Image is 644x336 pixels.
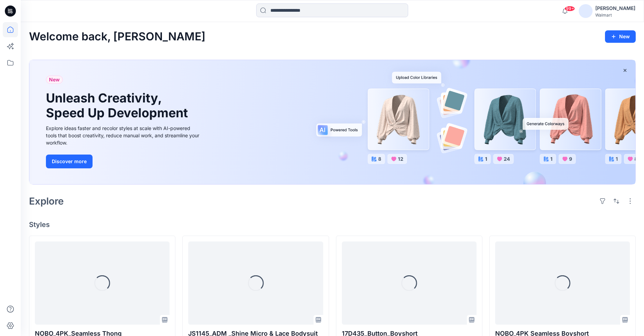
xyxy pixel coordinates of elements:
img: avatar [579,4,593,18]
a: Discover more [46,155,201,168]
div: [PERSON_NAME] [595,4,635,12]
button: New [605,30,636,43]
div: Explore ideas faster and recolor styles at scale with AI-powered tools that boost creativity, red... [46,125,201,146]
button: Discover more [46,155,93,168]
h1: Unleash Creativity, Speed Up Development [46,91,191,120]
h4: Styles [29,220,636,229]
div: Walmart [595,12,635,18]
h2: Explore [29,196,64,207]
h2: Welcome back, [PERSON_NAME] [29,30,205,43]
span: 99+ [565,6,575,11]
span: New [49,76,60,84]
